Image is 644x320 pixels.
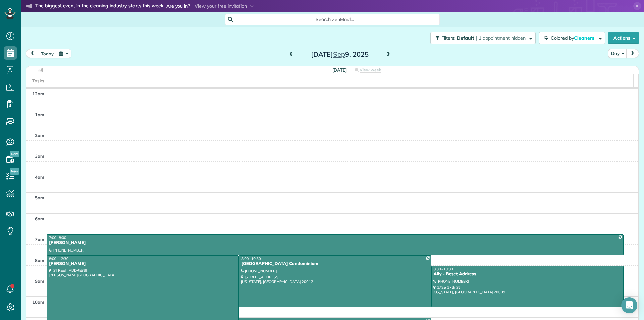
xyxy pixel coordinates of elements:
[32,91,44,96] span: 12am
[26,49,39,58] button: prev
[35,216,44,221] span: 6am
[35,237,44,242] span: 7am
[539,32,605,44] button: Colored byCleaners
[241,256,261,261] span: 8:00 - 10:30
[49,256,68,261] span: 8:00 - 12:30
[608,32,639,44] button: Actions
[35,153,44,159] span: 3am
[35,3,164,10] strong: The biggest event in the cleaning industry starts this week.
[427,32,536,44] a: Filters: Default | 1 appointment hidden
[551,35,597,41] span: Colored by
[298,51,382,58] h2: [DATE] 9, 2025
[574,35,595,41] span: Cleaners
[166,3,190,10] span: Are you in?
[49,240,622,246] div: [PERSON_NAME]
[626,49,639,58] button: next
[360,67,381,73] span: View week
[49,235,66,240] span: 7:00 - 8:00
[49,261,237,267] div: [PERSON_NAME]
[608,49,627,58] button: Day
[621,297,637,313] div: Open Intercom Messenger
[333,50,345,58] span: Sep
[38,49,57,58] button: today
[241,261,429,267] div: [GEOGRAPHIC_DATA] Condominium
[35,278,44,284] span: 9am
[35,174,44,180] span: 4am
[32,78,44,83] span: Tasks
[32,299,44,305] span: 10am
[441,35,455,41] span: Filters:
[430,32,536,44] button: Filters: Default | 1 appointment hidden
[35,112,44,117] span: 1am
[433,271,622,277] div: Ally - Beset Address
[26,11,295,20] li: The world’s leading virtual event for cleaning business owners.
[10,168,19,175] span: New
[457,35,475,41] span: Default
[35,195,44,200] span: 5am
[476,35,526,41] span: | 1 appointment hidden
[35,133,44,138] span: 2am
[35,258,44,263] span: 8am
[10,151,19,157] span: New
[434,267,453,271] span: 8:30 - 10:30
[332,67,347,73] span: [DATE]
